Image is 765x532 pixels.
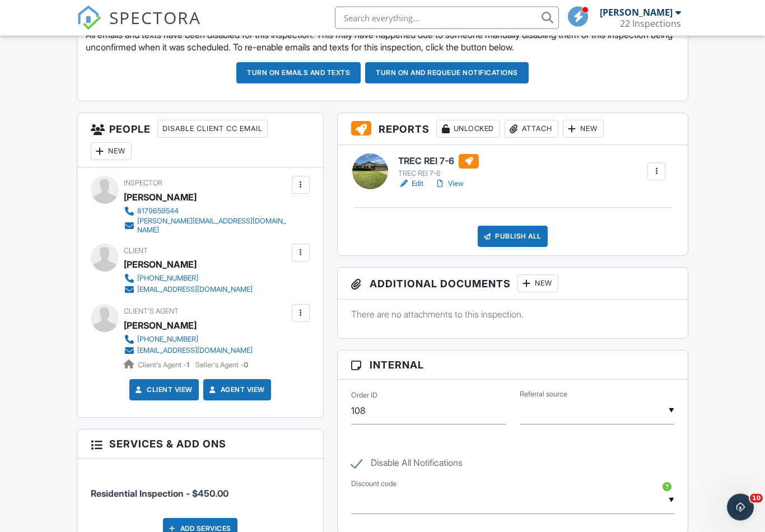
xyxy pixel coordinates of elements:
label: Referral source [520,390,567,400]
a: [PHONE_NUMBER] [124,273,253,284]
div: [PERSON_NAME][EMAIL_ADDRESS][DOMAIN_NAME] [137,217,289,235]
div: [PHONE_NUMBER] [137,335,198,344]
span: Client's Agent [124,307,179,316]
a: [PERSON_NAME][EMAIL_ADDRESS][DOMAIN_NAME] [124,217,289,235]
img: The Best Home Inspection Software - Spectora [77,6,101,30]
a: [PERSON_NAME] [124,318,197,334]
label: Disable All Notifications [351,458,463,472]
div: Publish All [478,226,548,248]
strong: 1 [186,361,189,370]
label: Order ID [351,391,377,401]
strong: 0 [244,361,248,370]
div: 8179659544 [137,207,179,216]
div: TREC REI 7-6 [398,170,479,179]
div: [EMAIL_ADDRESS][DOMAIN_NAME] [137,347,253,356]
a: [EMAIL_ADDRESS][DOMAIN_NAME] [124,346,253,357]
li: Service: Residential Inspection [91,468,310,509]
h3: Internal [338,351,688,380]
a: Agent View [207,385,265,396]
a: Edit [398,179,423,190]
div: Attach [505,120,558,138]
a: [PHONE_NUMBER] [124,334,253,346]
a: 8179659544 [124,206,289,217]
a: Client View [133,385,193,396]
a: TREC REI 7-6 TREC REI 7-6 [398,155,479,179]
button: Turn on and Requeue Notifications [365,63,529,84]
span: Client [124,247,148,255]
button: Turn on emails and texts [236,63,361,84]
label: Discount code [351,479,397,489]
span: 10 [750,494,763,503]
h3: People [77,114,323,168]
h6: TREC REI 7-6 [398,155,479,169]
a: View [435,179,464,190]
div: [PHONE_NUMBER] [137,274,198,283]
h3: Services & Add ons [77,430,323,459]
div: [PERSON_NAME] [124,256,197,273]
div: Disable Client CC Email [157,120,268,138]
div: Unlocked [436,120,500,138]
div: [EMAIL_ADDRESS][DOMAIN_NAME] [137,286,253,295]
span: Inspector [124,179,162,188]
a: SPECTORA [77,15,201,39]
div: New [517,275,558,293]
h3: Additional Documents [338,268,688,300]
span: Seller's Agent - [195,361,248,370]
a: [EMAIL_ADDRESS][DOMAIN_NAME] [124,284,253,296]
span: Client's Agent - [138,361,191,370]
div: New [563,120,604,138]
span: SPECTORA [109,6,201,29]
div: [PERSON_NAME] [124,189,197,206]
div: 22 Inspections [620,18,681,29]
div: [PERSON_NAME] [600,7,673,18]
input: Search everything... [335,7,559,29]
span: Residential Inspection - $450.00 [91,488,228,500]
iframe: Intercom live chat [727,494,754,521]
p: All emails and texts have been disabled for this inspection. This may have happened due to someon... [86,29,680,54]
p: There are no attachments to this inspection. [351,309,674,321]
h3: Reports [338,114,688,146]
div: New [91,143,132,161]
